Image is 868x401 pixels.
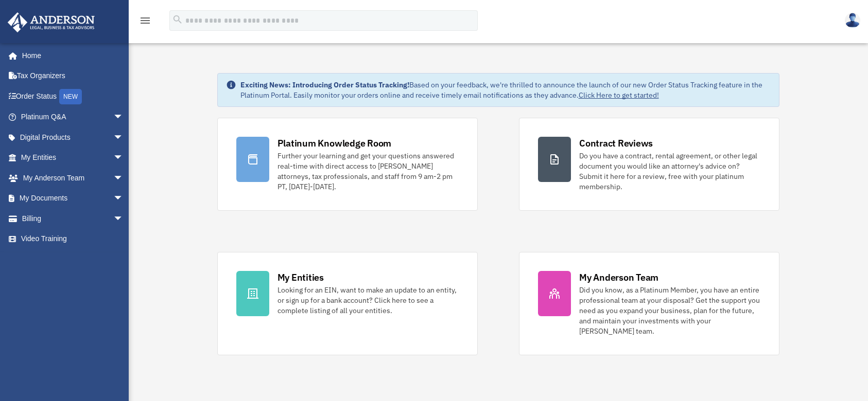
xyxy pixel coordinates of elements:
[113,168,134,189] span: arrow_drop_down
[217,252,478,355] a: My Entities Looking for an EIN, want to make an update to an entity, or sign up for a bank accoun...
[7,127,139,148] a: Digital Productsarrow_drop_down
[7,148,139,168] a: My Entitiesarrow_drop_down
[7,188,139,209] a: My Documentsarrow_drop_down
[240,80,409,89] strong: Exciting News: Introducing Order Status Tracking!
[113,208,134,229] span: arrow_drop_down
[519,118,779,211] a: Contract Reviews Do you have a contract, rental agreement, or other legal document you would like...
[277,271,324,284] div: My Entities
[113,148,134,169] span: arrow_drop_down
[519,252,779,355] a: My Anderson Team Did you know, as a Platinum Member, you have an entire professional team at your...
[139,18,151,27] a: menu
[217,118,478,211] a: Platinum Knowledge Room Further your learning and get your questions answered real-time with dire...
[7,208,139,229] a: Billingarrow_drop_down
[172,14,183,25] i: search
[240,80,771,100] div: Based on your feedback, we're thrilled to announce the launch of our new Order Status Tracking fe...
[113,107,134,128] span: arrow_drop_down
[7,229,139,249] a: Video Training
[579,285,760,336] div: Did you know, as a Platinum Member, you have an entire professional team at your disposal? Get th...
[579,151,760,192] div: Do you have a contract, rental agreement, or other legal document you would like an attorney's ad...
[579,90,659,100] a: Click Here to get started!
[139,14,151,27] i: menu
[5,12,98,32] img: Anderson Advisors Platinum Portal
[277,285,459,316] div: Looking for an EIN, want to make an update to an entity, or sign up for a bank account? Click her...
[7,168,139,188] a: My Anderson Teamarrow_drop_down
[113,127,134,148] span: arrow_drop_down
[277,151,459,192] div: Further your learning and get your questions answered real-time with direct access to [PERSON_NAM...
[579,137,653,150] div: Contract Reviews
[579,271,658,284] div: My Anderson Team
[7,86,139,107] a: Order StatusNEW
[845,13,860,28] img: User Pic
[7,66,139,86] a: Tax Organizers
[59,89,82,104] div: NEW
[113,188,134,209] span: arrow_drop_down
[7,107,139,127] a: Platinum Q&Aarrow_drop_down
[277,137,392,150] div: Platinum Knowledge Room
[7,45,134,66] a: Home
